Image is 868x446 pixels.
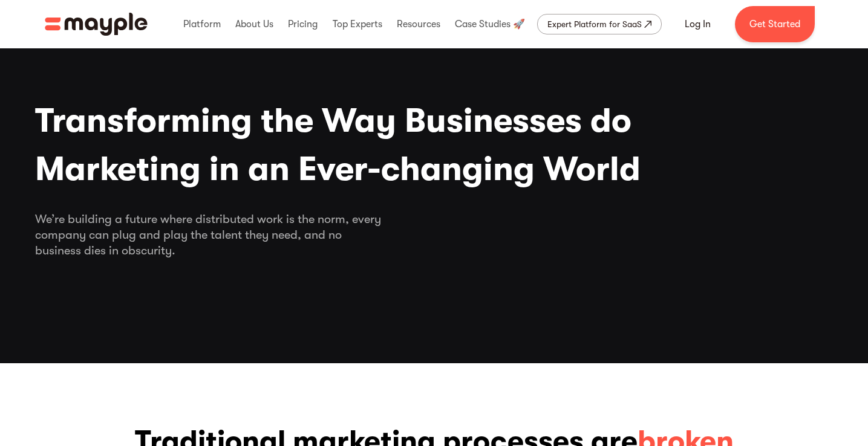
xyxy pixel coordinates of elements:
img: Mayple logo [45,13,148,36]
a: home [45,13,148,36]
div: Expert Platform for SaaS [547,17,642,31]
a: Get Started [735,6,815,42]
div: Top Experts [330,5,385,44]
div: About Us [232,5,276,44]
div: Platform [180,5,224,44]
div: Resources [394,5,443,44]
div: We’re building a future where distributed work is the norm, every [35,212,834,259]
span: business dies in obscurity. [35,243,834,259]
span: Marketing in an Ever-changing World [35,145,834,193]
h1: Transforming the Way Businesses do [35,97,834,193]
span: company can plug and play the talent they need, and no [35,227,834,243]
a: Expert Platform for SaaS [537,14,662,34]
div: Pricing [285,5,321,44]
a: Log In [670,10,725,39]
